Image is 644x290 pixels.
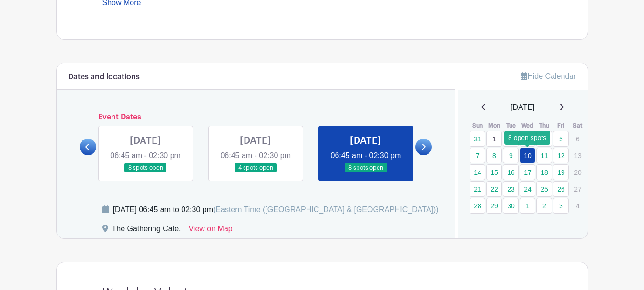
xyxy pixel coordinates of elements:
a: 29 [486,198,502,214]
a: 12 [553,148,569,163]
a: 8 [486,148,502,163]
p: 27 [570,182,585,196]
p: 13 [570,148,585,163]
th: Fri [552,121,569,130]
a: 16 [503,164,519,180]
th: Sun [469,121,486,130]
span: (Eastern Time ([GEOGRAPHIC_DATA] & [GEOGRAPHIC_DATA])) [213,205,439,214]
th: Sat [569,121,586,130]
p: 20 [570,165,585,180]
a: 23 [503,181,519,197]
a: 17 [520,164,535,180]
span: [DATE] [511,102,534,113]
a: 7 [470,148,485,163]
a: 25 [536,181,552,197]
a: 18 [536,164,552,180]
h6: Event Dates [96,113,416,122]
a: 3 [553,198,569,214]
a: 10 [520,148,535,163]
a: 24 [520,181,535,197]
a: 22 [486,181,502,197]
th: Wed [519,121,536,130]
a: 15 [486,164,502,180]
a: 30 [503,198,519,214]
a: Hide Calendar [521,72,576,80]
a: 21 [470,181,485,197]
a: 28 [470,198,485,214]
a: 26 [553,181,569,197]
h6: Dates and locations [68,73,140,82]
a: 1 [486,131,502,147]
p: 4 [570,198,585,213]
a: 9 [503,148,519,163]
div: 8 open spots [504,131,550,145]
a: 1 [520,198,535,214]
th: Tue [502,121,519,130]
th: Thu [536,121,552,130]
div: The Gathering Cafe, [112,223,181,238]
a: 14 [470,164,485,180]
a: 5 [553,131,569,147]
p: 6 [570,131,585,146]
a: 11 [536,148,552,163]
a: View on Map [188,223,232,238]
a: 2 [536,198,552,214]
div: [DATE] 06:45 am to 02:30 pm [113,204,439,215]
th: Mon [486,121,502,130]
a: 31 [470,131,485,147]
a: 19 [553,164,569,180]
a: 2 [503,131,519,147]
